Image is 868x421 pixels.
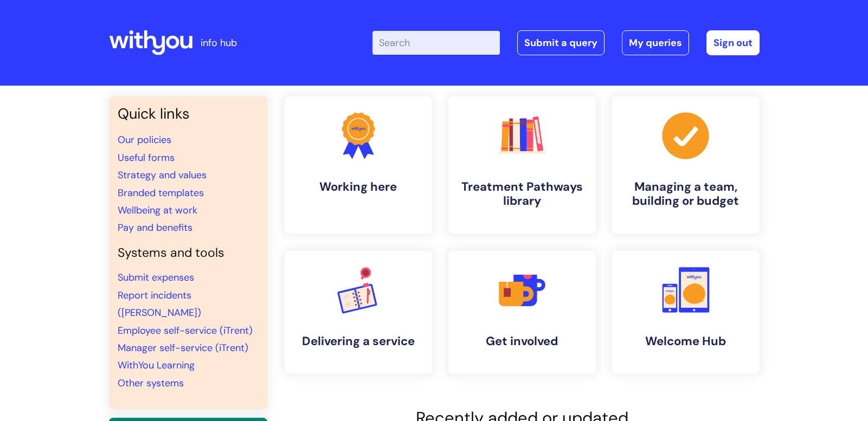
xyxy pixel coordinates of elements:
a: Get involved [448,251,596,373]
h3: Quick links [118,105,259,122]
a: Sign out [706,30,760,55]
a: Submit a query [517,30,605,55]
a: Employee self-service (iTrent) [118,324,253,337]
h4: Get involved [457,334,587,348]
a: Our policies [118,133,171,146]
a: My queries [622,30,689,55]
a: Manager self-service (iTrent) [118,341,248,354]
a: Useful forms [118,151,175,164]
h4: Treatment Pathways library [457,180,587,209]
a: Treatment Pathways library [448,96,596,234]
a: Branded templates [118,186,204,199]
h4: Working here [293,180,423,194]
a: Report incidents ([PERSON_NAME]) [118,289,201,319]
h4: Welcome Hub [621,334,751,348]
div: | - [372,30,760,55]
a: Submit expenses [118,271,194,284]
a: Other systems [118,377,184,390]
a: Managing a team, building or budget [612,96,760,234]
a: Delivering a service [285,251,432,373]
h4: Delivering a service [293,334,423,348]
a: Wellbeing at work [118,204,197,217]
a: Working here [285,96,432,234]
a: Pay and benefits [118,221,192,234]
h4: Managing a team, building or budget [621,180,751,209]
p: info hub [201,34,237,51]
a: Welcome Hub [612,251,760,373]
h4: Systems and tools [118,245,259,261]
input: Search [372,31,500,55]
a: Strategy and values [118,169,207,182]
a: WithYou Learning [118,359,195,372]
